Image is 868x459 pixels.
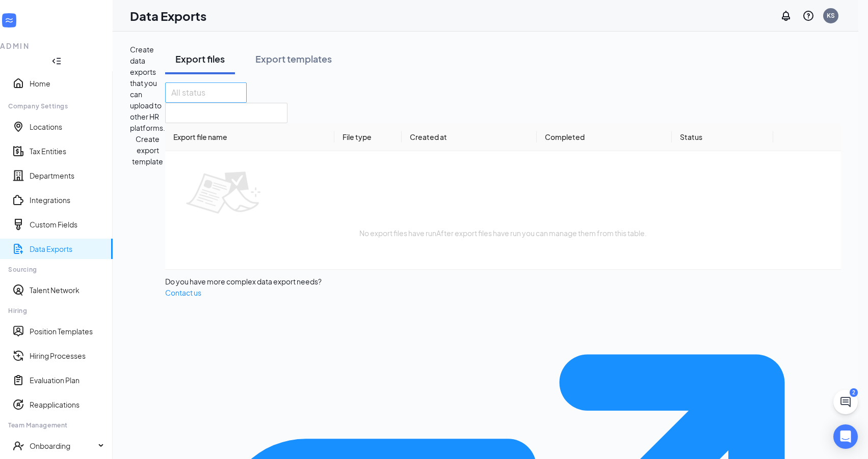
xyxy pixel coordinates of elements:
div: Team Management [8,421,104,429]
div: KS [827,11,835,20]
svg: Collapse [51,56,62,66]
th: Status [672,123,773,151]
button: Create export template [130,133,165,167]
a: Departments [30,170,104,181]
th: Export file name [165,123,334,151]
a: Integrations [30,195,104,205]
svg: WorkstreamLogo [4,15,14,25]
div: Onboarding [30,441,95,451]
a: Home [30,78,104,89]
div: Open Intercom Messenger [833,424,858,449]
div: Export templates [255,52,332,65]
a: Locations [30,122,104,132]
svg: Notifications [780,10,792,22]
div: Company Settings [8,102,104,110]
a: Hiring Processes [30,351,104,361]
th: Created at [402,123,537,151]
img: empty list [173,159,273,227]
a: Data Exports [30,244,104,254]
div: Sourcing [8,265,104,274]
div: 2 [850,388,858,397]
button: ChatActive [833,390,858,414]
a: Position Templates [30,326,104,336]
th: Completed [537,123,672,151]
a: Talent Network [30,285,104,295]
a: Tax Entities [30,146,104,156]
p: Create data exports that you can upload to other HR platforms. [130,44,165,133]
span: After export files have run you can manage them from this table. [436,228,647,238]
a: Reapplications [30,399,104,410]
th: File type [334,123,402,151]
svg: UserCheck [12,440,24,452]
span: No export files have run [359,228,436,238]
div: Hiring [8,306,104,315]
div: Export files [175,52,225,65]
a: Evaluation Plan [30,375,104,385]
span: Do you have more complex data export needs? [165,277,322,286]
svg: ChatActive [839,396,852,408]
h1: Data Exports [130,7,206,24]
a: Custom Fields [30,219,104,230]
svg: QuestionInfo [802,10,814,22]
span: Contact us [165,288,201,297]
